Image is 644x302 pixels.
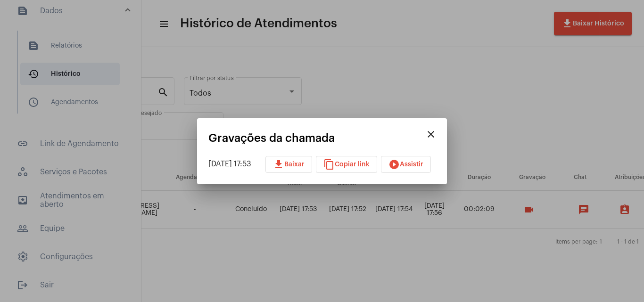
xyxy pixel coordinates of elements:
button: Baixar [265,156,312,173]
span: Baixar [273,161,305,168]
mat-icon: content_copy [323,159,335,170]
mat-card-title: Gravações da chamada [208,132,421,144]
span: [DATE] 17:53 [208,160,251,168]
button: Assistir [381,156,431,173]
mat-icon: close [425,129,437,140]
mat-icon: play_circle_filled [388,159,400,170]
span: Copiar link [323,161,370,168]
span: Assistir [388,161,423,168]
mat-icon: download [273,159,284,170]
button: Copiar link [316,156,377,173]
